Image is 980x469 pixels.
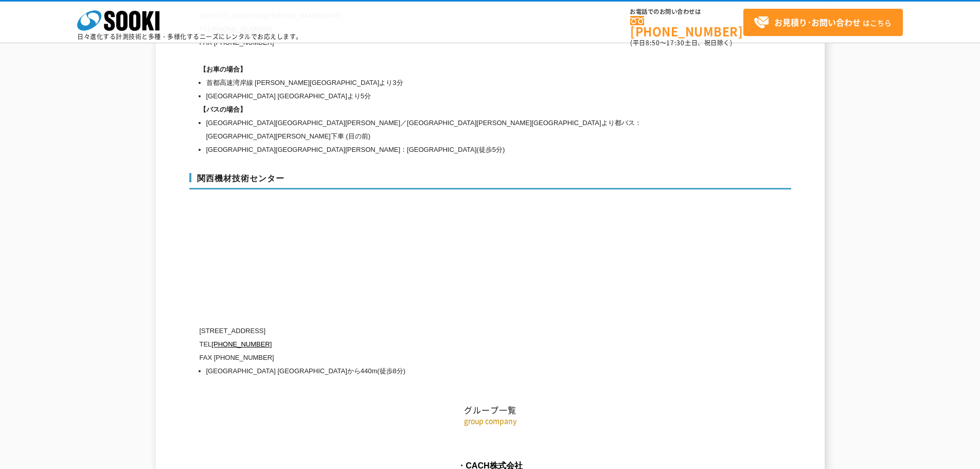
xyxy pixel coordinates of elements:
[200,324,693,338] p: [STREET_ADDRESS]
[206,364,693,378] li: [GEOGRAPHIC_DATA] [GEOGRAPHIC_DATA]から440m(徒歩8分)
[200,103,693,116] h1: 【バスの場合】
[200,338,693,351] p: TEL
[646,38,660,47] span: 8:50
[630,38,732,47] span: (平日 ～ 土日、祝日除く)
[630,16,743,37] a: [PHONE_NUMBER]
[206,116,693,143] li: [GEOGRAPHIC_DATA][GEOGRAPHIC_DATA][PERSON_NAME]／[GEOGRAPHIC_DATA][PERSON_NAME][GEOGRAPHIC_DATA]より...
[630,9,743,15] span: お電話でのお問い合わせは
[189,173,791,189] h3: 関西機材技術センター
[754,15,892,30] span: はこちら
[743,9,903,36] a: お見積り･お問い合わせはこちら
[200,63,693,76] h1: 【お車の場合】
[77,33,302,40] p: 日々進化する計測技術と多種・多様化するニーズにレンタルでお応えします。
[666,38,685,47] span: 17:30
[206,76,693,90] li: 首都高速湾岸線 [PERSON_NAME][GEOGRAPHIC_DATA]より3分
[211,340,272,348] a: [PHONE_NUMBER]
[206,90,693,103] li: [GEOGRAPHIC_DATA] [GEOGRAPHIC_DATA]より5分
[189,302,791,415] h2: グループ一覧
[774,16,861,28] strong: お見積り･お問い合わせ
[206,143,693,157] li: [GEOGRAPHIC_DATA][GEOGRAPHIC_DATA][PERSON_NAME]：[GEOGRAPHIC_DATA](徒歩5分)
[200,351,693,364] p: FAX [PHONE_NUMBER]
[189,415,791,426] p: group company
